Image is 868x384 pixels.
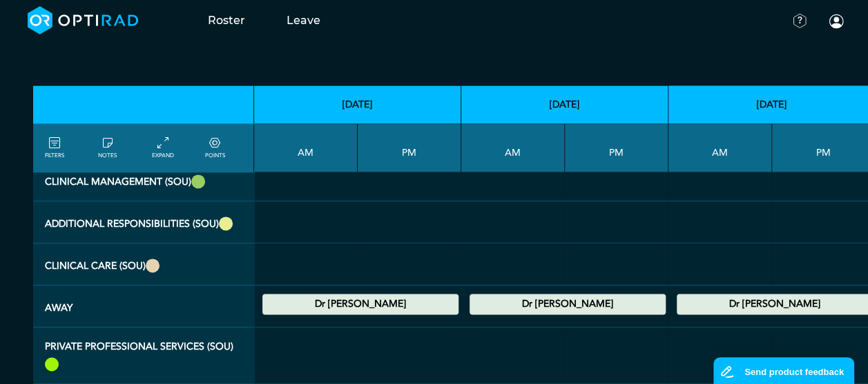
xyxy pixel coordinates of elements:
summary: Dr [PERSON_NAME] [264,296,456,312]
th: [DATE] [254,85,461,123]
summary: Dr [PERSON_NAME] [472,296,664,312]
th: Private Professional Services (SOU) [33,327,254,384]
th: Clinical Care (SOU) [33,243,254,285]
th: Additional Responsibilities (SOU) [33,201,254,243]
a: show/hide notes [98,135,117,160]
th: AM [668,123,772,172]
div: Other Leave 00:00 - 23:59 [470,294,666,314]
th: [DATE] [461,85,668,123]
a: collapse/expand entries [152,135,174,160]
th: PM [358,123,461,172]
th: Away [33,285,254,327]
a: FILTERS [45,135,64,160]
th: AM [254,123,358,172]
img: brand-opti-rad-logos-blue-and-white-d2f68631ba2948856bd03f2d395fb146ddc8fb01b4b6e9315ea85fa773367... [28,6,139,34]
div: Other Leave 00:00 - 23:59 [262,294,459,314]
a: collapse/expand expected points [205,135,225,160]
th: PM [565,123,668,172]
th: AM [461,123,565,172]
th: Clinical Management (SOU) [33,159,254,201]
